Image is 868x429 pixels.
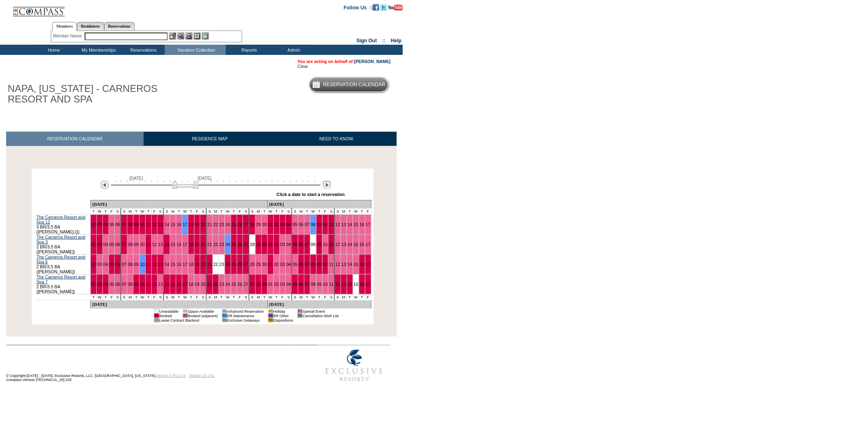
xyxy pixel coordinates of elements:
a: 09 [317,282,322,287]
a: 02 [274,242,279,247]
td: S [292,209,298,215]
div: Member Name: [53,33,84,39]
td: S [200,209,206,215]
a: 15 [354,242,359,247]
td: S [206,209,212,215]
a: 09 [134,222,139,227]
td: W [182,209,188,215]
a: 23 [219,262,224,267]
td: W [96,294,103,301]
td: Admin [271,45,315,55]
a: 08 [311,282,316,287]
a: 10 [140,262,145,267]
a: 08 [128,242,133,247]
td: S [249,209,255,215]
a: 12 [335,242,340,247]
a: 11 [146,222,151,227]
a: 16 [360,262,365,267]
a: 16 [360,282,365,287]
a: 08 [128,282,133,287]
a: [PERSON_NAME] [354,59,391,64]
a: 21 [207,262,212,267]
a: 05 [109,222,114,227]
span: [DATE] [198,176,212,181]
a: 19 [195,262,200,267]
a: 03 [280,242,285,247]
img: Become our fan on Facebook [373,4,379,11]
td: W [182,294,188,301]
a: 15 [171,242,175,247]
a: Subscribe to our YouTube Channel [388,4,403,9]
td: S [243,209,249,215]
a: 30 [262,242,267,247]
a: 24 [225,222,230,227]
a: 20 [201,222,206,227]
td: My Memberships [75,45,120,55]
a: 05 [293,282,297,287]
a: 12 [335,282,340,287]
a: 14 [164,242,169,247]
td: Reports [226,45,271,55]
a: 20 [201,262,206,267]
a: 04 [103,222,108,227]
div: Click a date to start a reservation [277,192,345,197]
td: Follow Us :: [344,4,373,11]
a: 07 [305,222,310,227]
a: 07 [305,262,310,267]
a: 12 [152,222,157,227]
td: Reservations [120,45,165,55]
a: 04 [286,282,291,287]
td: T [188,209,194,215]
a: 04 [103,262,108,267]
a: 15 [354,262,359,267]
a: 02 [91,222,96,227]
a: 21 [207,242,212,247]
a: 04 [286,242,291,247]
a: 17 [366,262,371,267]
a: The Carneros Resort and Spa 3 [37,235,85,244]
td: F [322,209,328,215]
a: 09 [134,262,139,267]
a: 18 [189,242,194,247]
a: 06 [115,282,120,287]
td: T [176,209,182,215]
td: S [335,209,341,215]
td: F [109,294,115,301]
td: M [256,209,262,215]
td: Vacation Collection [165,45,226,55]
td: M [127,209,133,215]
a: 06 [115,262,120,267]
a: 01 [268,282,273,287]
a: 04 [103,282,108,287]
a: 21 [207,282,212,287]
img: b_calculator.gif [202,33,209,39]
a: 30 [262,282,267,287]
a: Clear [297,64,308,69]
a: 17 [366,222,371,227]
a: 18 [189,282,194,287]
td: W [225,209,231,215]
a: 06 [115,242,120,247]
a: 29 [256,222,261,227]
a: 20 [201,242,206,247]
a: 22 [213,222,218,227]
a: 08 [128,222,133,227]
a: 07 [122,242,127,247]
td: F [237,209,243,215]
a: 16 [177,222,181,227]
a: 29 [256,242,261,247]
a: 03 [280,222,285,227]
a: 14 [348,282,352,287]
a: 13 [158,282,163,287]
a: 10 [140,242,145,247]
td: [DATE] [267,200,371,209]
td: M [341,209,347,215]
a: 11 [329,282,334,287]
a: 25 [232,222,236,227]
a: 03 [97,282,102,287]
td: T [176,294,182,301]
a: 06 [115,222,120,227]
a: 24 [225,282,230,287]
a: 19 [195,282,200,287]
a: 22 [213,262,218,267]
